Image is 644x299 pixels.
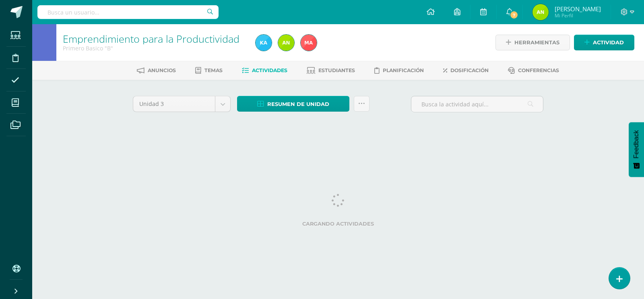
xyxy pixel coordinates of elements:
span: Actividad [593,35,624,50]
img: 0e30a1b9d0f936b016857a7067cac0ae.png [533,4,549,20]
span: Conferencias [518,67,559,73]
a: Actividad [574,35,634,50]
h1: Emprendimiento para la Productividad [63,33,246,44]
a: Anuncios [137,64,176,77]
a: Conferencias [508,64,559,77]
span: Actividades [252,67,287,73]
a: Emprendimiento para la Productividad [63,32,239,46]
a: Dosificación [443,64,489,77]
img: 0183f867e09162c76e2065f19ee79ccf.png [301,35,317,51]
a: Estudiantes [307,64,355,77]
img: 258196113818b181416f1cb94741daed.png [256,35,272,51]
span: [PERSON_NAME] [555,5,601,13]
a: Actividades [242,64,287,77]
span: Temas [204,67,223,73]
span: Feedback [633,130,640,158]
input: Busca la actividad aquí... [411,96,543,112]
a: Planificación [374,64,424,77]
span: Unidad 3 [139,96,209,112]
div: Primero Basico 'B' [63,44,246,52]
a: Temas [195,64,223,77]
a: Herramientas [495,35,570,50]
span: Anuncios [148,67,176,73]
button: Feedback - Mostrar encuesta [629,122,644,177]
img: 0e30a1b9d0f936b016857a7067cac0ae.png [278,35,294,51]
span: Herramientas [514,35,559,50]
span: Planificación [383,67,424,73]
span: Mi Perfil [555,12,601,19]
span: 7 [510,10,518,19]
span: Dosificación [450,67,489,73]
span: Resumen de unidad [267,97,329,112]
label: Cargando actividades [133,221,543,227]
span: Estudiantes [318,67,355,73]
a: Resumen de unidad [237,96,349,112]
a: Unidad 3 [133,96,230,112]
input: Busca un usuario... [37,5,219,19]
